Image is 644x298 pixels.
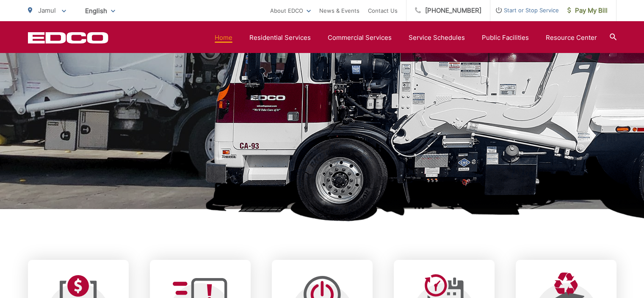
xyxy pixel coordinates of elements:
[319,6,359,16] a: News & Events
[409,33,465,43] a: Service Schedules
[368,6,398,16] a: Contact Us
[546,33,597,43] a: Resource Center
[79,3,122,18] span: English
[249,33,311,43] a: Residential Services
[38,6,56,14] span: Jamul
[270,6,311,16] a: About EDCO
[215,33,232,43] a: Home
[482,33,529,43] a: Public Facilities
[28,32,108,44] a: EDCD logo. Return to the homepage.
[328,33,392,43] a: Commercial Services
[567,6,608,16] span: Pay My Bill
